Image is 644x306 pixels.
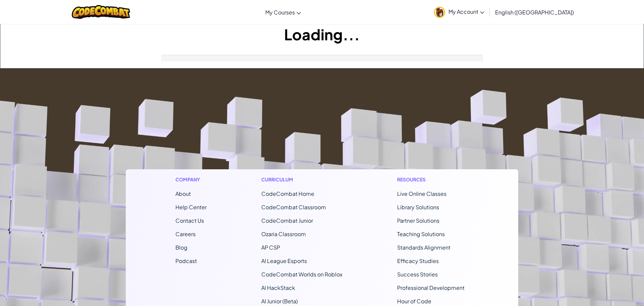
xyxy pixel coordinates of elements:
a: Library Solutions [397,204,439,211]
a: Efficacy Studies [397,257,439,264]
span: English ([GEOGRAPHIC_DATA]) [495,9,574,16]
img: avatar [434,7,445,18]
a: Podcast [175,257,197,264]
span: CodeCombat Home [261,190,314,197]
a: Live Online Classes [397,190,446,197]
a: AI Junior (Beta) [261,298,298,305]
a: Professional Development [397,284,465,291]
span: My Account [448,8,484,15]
h1: Curriculum [261,176,342,183]
a: CodeCombat Classroom [261,204,326,211]
span: Contact Us [175,217,204,224]
a: Help Center [175,204,207,211]
a: Blog [175,244,187,251]
a: My Courses [262,3,304,21]
img: CodeCombat logo [72,5,130,19]
a: AI HackStack [261,284,295,291]
span: My Courses [265,9,295,16]
a: AP CSP [261,244,280,251]
a: Hour of Code [397,298,431,305]
a: English ([GEOGRAPHIC_DATA]) [492,3,577,21]
a: CodeCombat Junior [261,217,313,224]
a: CodeCombat Worlds on Roblox [261,271,342,278]
a: About [175,190,191,197]
h1: Company [175,176,207,183]
a: Success Stories [397,271,438,278]
a: My Account [431,1,488,23]
a: AI League Esports [261,257,307,264]
a: Partner Solutions [397,217,439,224]
a: Careers [175,230,196,237]
a: Standards Alignment [397,244,450,251]
h1: Resources [397,176,469,183]
a: Ozaria Classroom [261,230,306,237]
h1: Loading... [0,24,644,45]
a: Teaching Solutions [397,230,445,237]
